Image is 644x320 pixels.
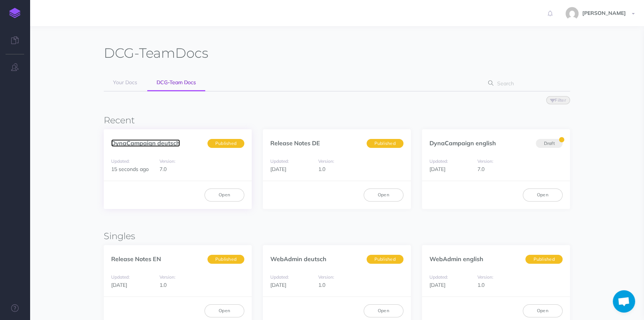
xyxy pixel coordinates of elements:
span: [DATE] [270,166,286,172]
a: Open [523,188,563,201]
a: Release Notes EN [111,255,161,263]
a: Open [205,304,244,317]
span: 1.0 [318,166,325,172]
small: Updated: [270,158,289,164]
span: 1.0 [477,282,484,288]
span: [DATE] [270,282,286,288]
a: Release Notes DE [270,139,320,147]
a: WebAdmin deutsch [270,255,326,263]
small: Version: [318,158,334,164]
span: Your Docs [113,79,137,86]
span: DCG-Team Docs [157,79,196,86]
a: Open [364,304,403,317]
span: 7.0 [160,166,167,172]
a: Your Docs [104,75,146,91]
h3: Singles [104,231,570,241]
small: Updated: [111,158,130,164]
span: 1.0 [160,282,167,288]
a: DCG-Team Docs [147,75,205,91]
small: Updated: [429,274,448,280]
button: Filter [546,96,570,104]
small: Version: [160,158,176,164]
small: Version: [160,274,176,280]
small: Version: [477,274,493,280]
a: WebAdmin english [429,255,483,263]
small: Updated: [111,274,130,280]
span: 7.0 [477,166,484,172]
a: DynaCampaign deutsch [111,139,180,147]
span: 15 seconds ago [111,166,149,172]
span: [DATE] [111,282,127,288]
span: DCG-Team [104,45,175,61]
a: DynaCampaign english [429,139,496,147]
small: Version: [477,158,493,164]
a: Open [523,304,563,317]
a: Open [364,188,403,201]
span: [DATE] [429,166,445,172]
span: [PERSON_NAME] [579,10,629,16]
h1: Docs [104,45,208,61]
small: Updated: [429,158,448,164]
span: 1.0 [318,282,325,288]
input: Search [495,77,558,90]
a: Chat öffnen [613,290,635,313]
small: Version: [318,274,334,280]
span: [DATE] [429,282,445,288]
h3: Recent [104,115,570,125]
a: Open [205,188,244,201]
small: Updated: [270,274,289,280]
img: logo-mark.svg [9,8,20,18]
img: e0b8158309a7a9c2ba5a20a85ae97691.jpg [566,7,579,20]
